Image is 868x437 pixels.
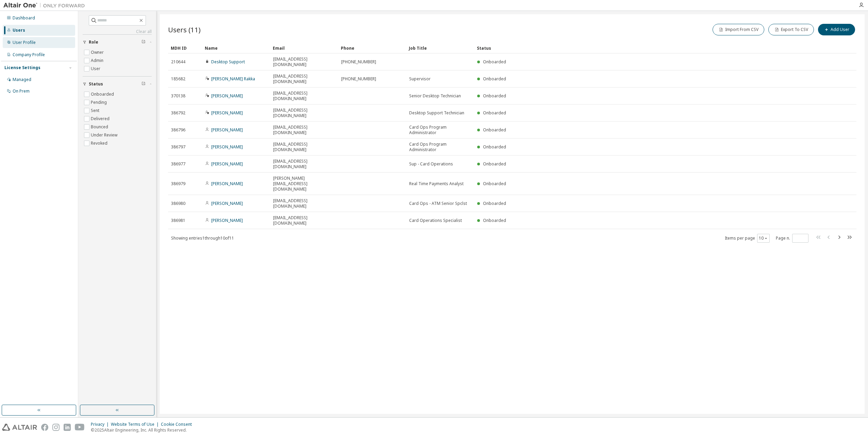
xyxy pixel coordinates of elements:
[211,161,243,167] a: [PERSON_NAME]
[341,59,376,65] span: [PHONE_NUMBER]
[4,65,40,70] div: License Settings
[483,200,506,206] span: Onboarded
[91,98,108,107] label: Pending
[171,201,185,206] span: 386980
[713,24,764,35] button: Import From CSV
[91,427,196,433] p: © 2025 Altair Engineering, Inc. All Rights Reserved.
[171,43,199,53] div: MDH ID
[91,107,101,115] label: Sent
[171,235,234,241] span: Showing entries 1 through 10 of 11
[483,110,506,116] span: Onboarded
[13,15,35,21] div: Dashboard
[52,424,60,431] img: instagram.svg
[725,234,770,243] span: Items per page
[341,76,376,82] span: [PHONE_NUMBER]
[171,144,185,150] span: 386797
[211,110,243,116] a: [PERSON_NAME]
[171,93,185,99] span: 370138
[13,40,36,45] div: User Profile
[83,29,152,34] a: Clear all
[409,181,464,187] span: Real Time Payments Analyst
[91,115,111,123] label: Delivered
[409,201,467,206] span: Card Ops - ATM Senior Spclst
[483,93,506,99] span: Onboarded
[64,424,71,431] img: linkedin.svg
[211,217,243,223] a: [PERSON_NAME]
[13,88,30,94] div: On Prem
[2,424,37,431] img: altair_logo.svg
[273,198,335,209] span: [EMAIL_ADDRESS][DOMAIN_NAME]
[483,217,506,223] span: Onboarded
[409,125,471,135] span: Card Ops Program Administrator
[273,142,335,152] span: [EMAIL_ADDRESS][DOMAIN_NAME]
[111,422,161,427] div: Website Terms of Use
[273,108,335,118] span: [EMAIL_ADDRESS][DOMAIN_NAME]
[91,123,110,131] label: Bounced
[211,181,243,187] a: [PERSON_NAME]
[409,43,471,53] div: Job Title
[205,43,267,53] div: Name
[91,422,111,427] div: Privacy
[141,81,146,87] span: Clear filter
[75,424,85,431] img: youtube.svg
[3,2,88,9] img: Altair One
[477,43,821,53] div: Status
[91,90,115,98] label: Onboarded
[273,159,335,169] span: [EMAIL_ADDRESS][DOMAIN_NAME]
[89,39,98,45] span: Role
[13,77,31,82] div: Managed
[211,93,243,99] a: [PERSON_NAME]
[41,424,48,431] img: facebook.svg
[273,43,335,53] div: Email
[89,81,103,87] span: Status
[341,43,403,53] div: Phone
[91,131,119,139] label: Under Review
[171,181,185,187] span: 386979
[759,236,768,241] button: 10
[409,161,453,167] span: Sup - Card Operations
[211,144,243,150] a: [PERSON_NAME]
[91,48,105,56] label: Owner
[91,139,109,147] label: Revoked
[409,142,471,152] span: Card Ops Program Administrator
[483,59,506,65] span: Onboarded
[273,91,335,101] span: [EMAIL_ADDRESS][DOMAIN_NAME]
[409,93,461,99] span: Senior Desktop Technician
[171,59,185,65] span: 210644
[483,181,506,187] span: Onboarded
[168,25,201,34] span: Users (11)
[768,24,814,35] button: Export To CSV
[211,59,245,65] a: Desktop Support
[13,28,25,33] div: Users
[273,56,335,67] span: [EMAIL_ADDRESS][DOMAIN_NAME]
[171,110,185,116] span: 386792
[273,176,335,192] span: [PERSON_NAME][EMAIL_ADDRESS][DOMAIN_NAME]
[409,110,464,116] span: Desktop Support Technician
[409,218,462,223] span: Card Operations Specialist
[161,422,196,427] div: Cookie Consent
[13,52,45,58] div: Company Profile
[91,56,105,65] label: Admin
[83,35,152,50] button: Role
[171,218,185,223] span: 386981
[776,234,808,243] span: Page n.
[409,76,431,82] span: Supervisor
[818,24,855,35] button: Add User
[171,161,185,167] span: 386977
[273,74,335,84] span: [EMAIL_ADDRESS][DOMAIN_NAME]
[171,127,185,133] span: 386796
[211,200,243,206] a: [PERSON_NAME]
[273,215,335,226] span: [EMAIL_ADDRESS][DOMAIN_NAME]
[483,127,506,133] span: Onboarded
[211,127,243,133] a: [PERSON_NAME]
[211,76,255,82] a: [PERSON_NAME] Rakka
[483,76,506,82] span: Onboarded
[141,39,146,45] span: Clear filter
[91,65,102,73] label: User
[83,77,152,92] button: Status
[171,76,185,82] span: 185682
[483,144,506,150] span: Onboarded
[483,161,506,167] span: Onboarded
[273,125,335,135] span: [EMAIL_ADDRESS][DOMAIN_NAME]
